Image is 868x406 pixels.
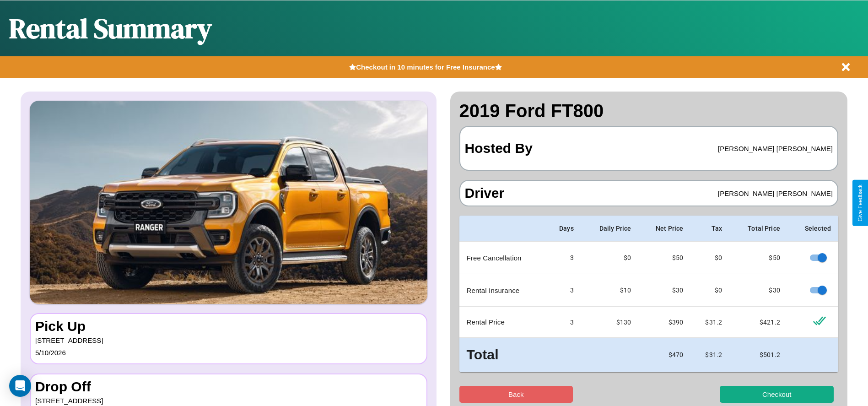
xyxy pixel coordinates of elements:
[9,10,212,47] h1: Rental Summary
[857,184,863,222] div: Give Feedback
[545,274,581,307] td: 3
[690,307,729,338] td: $ 31.2
[467,316,538,328] p: Rental Price
[718,187,833,200] p: [PERSON_NAME] [PERSON_NAME]
[729,216,787,242] th: Total Price
[465,131,533,165] h3: Hosted By
[459,386,573,403] button: Back
[638,307,690,338] td: $ 390
[545,242,581,274] td: 3
[690,216,729,242] th: Tax
[787,216,838,242] th: Selected
[581,307,638,338] td: $ 130
[690,242,729,274] td: $0
[581,274,638,307] td: $10
[581,216,638,242] th: Daily Price
[459,216,839,372] table: simple table
[467,284,538,297] p: Rental Insurance
[467,345,538,365] h3: Total
[638,242,690,274] td: $ 50
[729,307,787,338] td: $ 421.2
[465,185,505,201] h3: Driver
[690,338,729,372] td: $ 31.2
[638,216,690,242] th: Net Price
[35,319,422,334] h3: Pick Up
[35,379,422,395] h3: Drop Off
[729,338,787,372] td: $ 501.2
[35,334,422,346] p: [STREET_ADDRESS]
[690,274,729,307] td: $0
[9,375,31,397] div: Open Intercom Messenger
[459,101,839,121] h2: 2019 Ford FT800
[467,252,538,264] p: Free Cancellation
[729,274,787,307] td: $ 30
[638,274,690,307] td: $ 30
[545,307,581,338] td: 3
[720,386,834,403] button: Checkout
[35,346,422,359] p: 5 / 10 / 2026
[581,242,638,274] td: $0
[356,63,495,71] b: Checkout in 10 minutes for Free Insurance
[545,216,581,242] th: Days
[638,338,690,372] td: $ 470
[729,242,787,274] td: $ 50
[718,142,833,155] p: [PERSON_NAME] [PERSON_NAME]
